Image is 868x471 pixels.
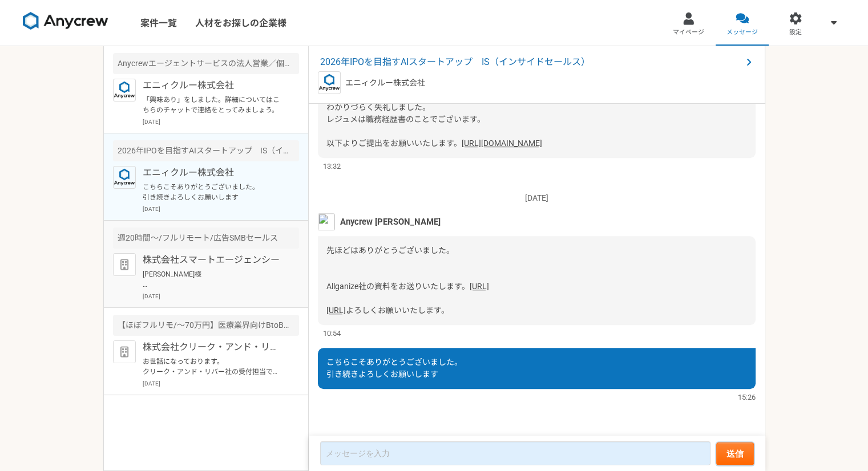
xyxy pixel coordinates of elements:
[318,213,335,230] img: %E5%90%8D%E7%A7%B0%E6%9C%AA%E8%A8%AD%E5%AE%9A%E3%81%AE%E3%83%87%E3%82%B6%E3%82%A4%E3%83%B3__3_.png
[462,139,542,148] a: [URL][DOMAIN_NAME]
[113,140,299,161] div: 2026年IPOを目指すAIスタートアップ IS（インサイドセールス）
[323,328,341,339] span: 10:54
[318,71,341,94] img: logo_text_blue_01.png
[113,166,136,189] img: logo_text_blue_01.png
[716,442,754,465] button: 送信
[326,79,502,148] span: ご面談の予約をいただきありがとうございます。 わかりづらく失礼しました。 レジュメは職務経歴書のことでございます。 以下よりご提出をお願いいたします。
[143,95,284,115] p: 「興味あり」をしました。詳細についてはこちらのチャットで連絡をとってみましょう。
[340,216,441,228] span: Anycrew [PERSON_NAME]
[345,77,425,89] p: エニィクルー株式会社
[113,253,136,276] img: default_org_logo-42cde973f59100197ec2c8e796e4974ac8490bb5b08a0eb061ff975e4574aa76.png
[726,28,758,37] span: メッセージ
[113,340,136,363] img: default_org_logo-42cde973f59100197ec2c8e796e4974ac8490bb5b08a0eb061ff975e4574aa76.png
[113,315,299,336] div: 【ほぼフルリモ/～70万円】医療業界向けBtoBマーケティングプロデューサー
[323,161,341,172] span: 13:32
[23,12,108,30] img: 8DqYSo04kwAAAAASUVORK5CYII=
[143,340,284,354] p: 株式会社クリーク・アンド・リバー社
[326,358,462,379] span: こちらこそありがとうございました。 引き続きよろしくお願いします
[143,269,284,290] p: [PERSON_NAME]様 ご回答ありがとうございます。 ぜひ一度弊社の担当と面談の機会をいただけますと幸いです。 下記のURLにて面談のご調整をよろしくお願いいたします。 [URL][DOM...
[143,379,299,388] p: [DATE]
[143,182,284,202] p: こちらこそありがとうございました。 引き続きよろしくお願いします
[143,117,299,126] p: [DATE]
[113,53,299,74] div: Anycrewエージェントサービスの法人営業／個人アドバイザー（RA・CA）
[470,282,489,291] a: [URL]
[346,306,449,315] span: よろしくお願いいたします。
[318,192,756,204] p: [DATE]
[326,246,470,291] span: 先ほどはありがとうございました。 Allganize社の資料をお送りいたします。
[143,253,284,267] p: 株式会社スマートエージェンシー
[320,55,742,69] span: 2026年IPOを目指すAIスタートアップ IS（インサイドセールス）
[113,228,299,249] div: 週20時間〜/フルリモート/広告SMBセールス
[738,392,756,403] span: 15:26
[143,166,284,180] p: エニィクルー株式会社
[143,292,299,301] p: [DATE]
[326,306,346,315] a: [URL]
[143,79,284,92] p: エニィクルー株式会社
[143,356,284,377] p: お世話になっております。 クリーク・アンド・リバー社の受付担当です。 この度は弊社案件にご興味頂き誠にありがとうございます。 お仕事のご依頼を検討するうえで詳細を確認させていただきたく、下記お送...
[789,28,802,37] span: 設定
[113,79,136,101] img: logo_text_blue_01.png
[673,28,704,37] span: マイページ
[143,205,299,213] p: [DATE]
